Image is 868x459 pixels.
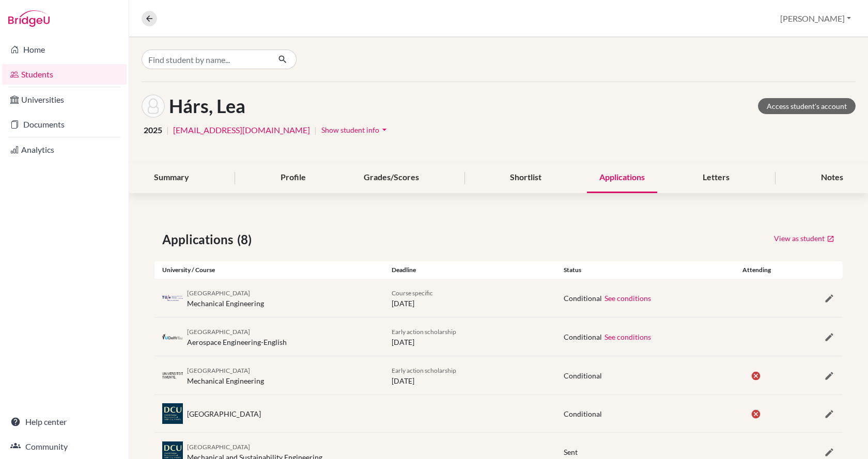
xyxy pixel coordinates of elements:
span: [GEOGRAPHIC_DATA] [187,443,250,451]
div: [DATE] [384,365,556,386]
span: Course specific [392,289,433,297]
a: Documents [2,114,127,135]
a: Help center [2,411,127,432]
img: nl_del_z3hjdhnm.png [162,333,183,341]
span: | [314,124,317,136]
div: Grades/Scores [351,163,431,193]
div: Aerospace Engineering-English [187,326,287,347]
span: Applications [162,230,237,249]
img: nl_tue_z0253icl.png [162,294,183,302]
div: Deadline [384,265,556,275]
span: Conditional [564,294,602,303]
div: Applications [587,163,657,193]
a: [EMAIL_ADDRESS][DOMAIN_NAME] [173,124,310,136]
span: (8) [237,230,256,249]
a: View as student [773,230,835,246]
span: Show student info [321,125,379,134]
a: Access student's account [758,98,856,114]
div: Mechanical Engineering [187,287,264,309]
span: Early action scholarship [392,367,456,374]
div: University / Course [154,265,384,275]
h1: Hárs, Lea [169,95,245,117]
i: arrow_drop_down [379,124,390,135]
div: Notes [809,163,856,193]
div: Status [556,265,728,275]
span: Sent [564,448,578,456]
img: ie_dcu__klr5mpr.jpeg [162,403,183,424]
img: nl_twe_glqqiriu.png [162,372,183,379]
div: Attending [728,265,785,275]
span: Conditional [564,371,602,380]
div: Mechanical Engineering [187,365,264,386]
img: Lea Hárs's avatar [142,94,165,118]
button: [PERSON_NAME] [776,9,856,28]
button: Show student infoarrow_drop_down [321,122,390,138]
a: Community [2,436,127,457]
div: Summary [142,163,202,193]
span: Conditional [564,333,602,341]
img: Bridge-U [8,10,50,27]
div: [DATE] [384,287,556,309]
a: Universities [2,89,127,110]
div: [GEOGRAPHIC_DATA] [187,408,261,419]
a: Students [2,64,127,85]
a: Home [2,39,127,60]
div: Letters [690,163,742,193]
div: [DATE] [384,326,556,347]
span: [GEOGRAPHIC_DATA] [187,367,250,374]
div: Profile [268,163,318,193]
span: Conditional [564,409,602,418]
a: Analytics [2,139,127,160]
span: | [166,124,169,136]
div: Shortlist [498,163,554,193]
button: See conditions [604,292,652,304]
span: [GEOGRAPHIC_DATA] [187,328,250,336]
span: Early action scholarship [392,328,456,336]
button: See conditions [604,331,652,343]
span: 2025 [144,124,162,136]
span: [GEOGRAPHIC_DATA] [187,289,250,297]
input: Find student by name... [142,50,270,69]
